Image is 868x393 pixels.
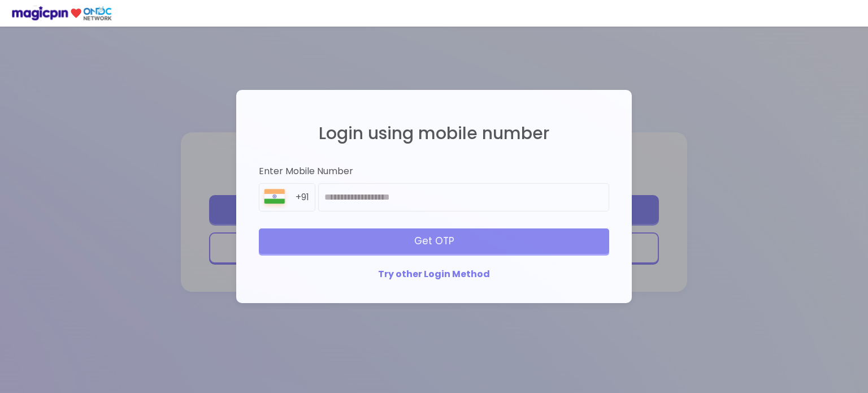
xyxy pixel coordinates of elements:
div: +91 [296,191,315,204]
img: 8BGLRPwvQ+9ZgAAAAASUVORK5CYII= [259,187,290,211]
h2: Login using mobile number [259,124,609,142]
div: Try other Login Method [259,268,609,281]
img: ondc-logo-new-small.8a59708e.svg [11,6,112,21]
div: Enter Mobile Number [259,165,609,178]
